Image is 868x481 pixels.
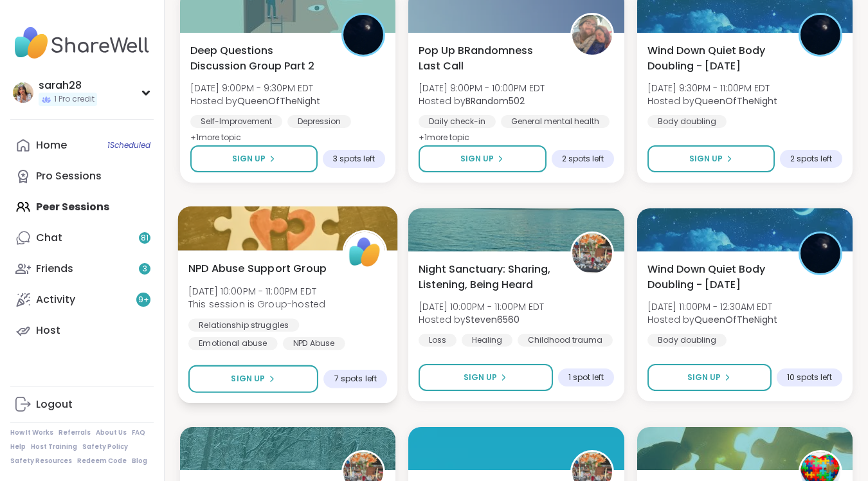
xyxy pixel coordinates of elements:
div: Chat [36,231,62,245]
span: Deep Questions Discussion Group Part 2 [190,43,327,74]
span: [DATE] 10:00PM - 11:00PM EDT [188,284,325,297]
div: Childhood trauma [518,334,613,347]
button: Sign Up [419,145,546,172]
span: NPD Abuse Support Group [188,260,327,276]
span: This session is Group-hosted [188,298,325,311]
img: ShareWell Nav Logo [10,21,154,66]
span: Hosted by [419,313,544,326]
div: Activity [36,293,75,307]
a: Host [10,315,154,346]
span: Hosted by [647,313,777,326]
a: Activity9+ [10,284,154,315]
span: Hosted by [190,95,320,107]
div: Depression [287,115,351,128]
div: Friends [36,262,73,276]
a: About Us [96,428,127,437]
button: Sign Up [419,364,552,391]
div: NPD Abuse [283,337,345,350]
b: Steven6560 [466,313,520,326]
img: BRandom502 [572,15,612,55]
a: Host Training [31,442,77,451]
a: Blog [132,457,147,466]
span: Sign Up [689,153,723,165]
div: Body doubling [647,334,727,347]
span: 10 spots left [787,372,832,383]
button: Sign Up [190,145,318,172]
button: Sign Up [647,364,772,391]
b: QueenOfTheNight [237,95,320,107]
span: Pop Up BRandomness Last Call [419,43,556,74]
span: [DATE] 10:00PM - 11:00PM EDT [419,300,544,313]
a: Safety Resources [10,457,72,466]
span: 3 [143,264,147,275]
div: Daily check-in [419,115,496,128]
a: How It Works [10,428,53,437]
b: QueenOfTheNight [694,313,777,326]
div: sarah28 [39,78,97,93]
span: Sign Up [464,372,497,383]
span: 1 Scheduled [107,140,150,150]
div: Home [36,138,67,152]
div: Relationship struggles [188,318,299,331]
span: 81 [141,233,149,244]
span: Sign Up [232,153,266,165]
a: Help [10,442,26,451]
div: Host [36,323,60,338]
div: Self-Improvement [190,115,282,128]
span: [DATE] 9:00PM - 9:30PM EDT [190,82,320,95]
b: QueenOfTheNight [694,95,777,107]
button: Sign Up [647,145,775,172]
span: Sign Up [687,372,721,383]
div: Loss [419,334,457,347]
span: 9 + [138,295,149,305]
span: 1 spot left [568,372,604,383]
span: 2 spots left [562,154,604,164]
a: Logout [10,389,154,420]
img: sarah28 [13,82,33,103]
span: Hosted by [647,95,777,107]
div: Body doubling [647,115,727,128]
span: 7 spots left [334,374,377,384]
img: ShareWell [345,232,385,273]
a: FAQ [132,428,145,437]
a: Safety Policy [82,442,128,451]
a: Pro Sessions [10,161,154,192]
a: Friends3 [10,253,154,284]
div: Pro Sessions [36,169,102,183]
span: [DATE] 9:30PM - 11:00PM EDT [647,82,777,95]
span: [DATE] 11:00PM - 12:30AM EDT [647,300,777,313]
span: Wind Down Quiet Body Doubling - [DATE] [647,262,784,293]
div: Healing [462,334,512,347]
span: Hosted by [419,95,545,107]
div: Logout [36,397,73,412]
img: QueenOfTheNight [800,233,840,273]
span: Wind Down Quiet Body Doubling - [DATE] [647,43,784,74]
span: Night Sanctuary: Sharing, Listening, Being Heard [419,262,556,293]
span: [DATE] 9:00PM - 10:00PM EDT [419,82,545,95]
a: Home1Scheduled [10,130,154,161]
b: BRandom502 [466,95,525,107]
span: 1 Pro credit [54,94,95,105]
img: QueenOfTheNight [800,15,840,55]
img: Steven6560 [572,233,612,273]
a: Referrals [59,428,91,437]
button: Sign Up [188,365,318,393]
span: 3 spots left [333,154,375,164]
span: Sign Up [460,153,494,165]
div: General mental health [501,115,610,128]
div: Emotional abuse [188,337,278,350]
a: Chat81 [10,222,154,253]
a: Redeem Code [77,457,127,466]
img: QueenOfTheNight [343,15,383,55]
span: 2 spots left [790,154,832,164]
span: Sign Up [231,373,265,385]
